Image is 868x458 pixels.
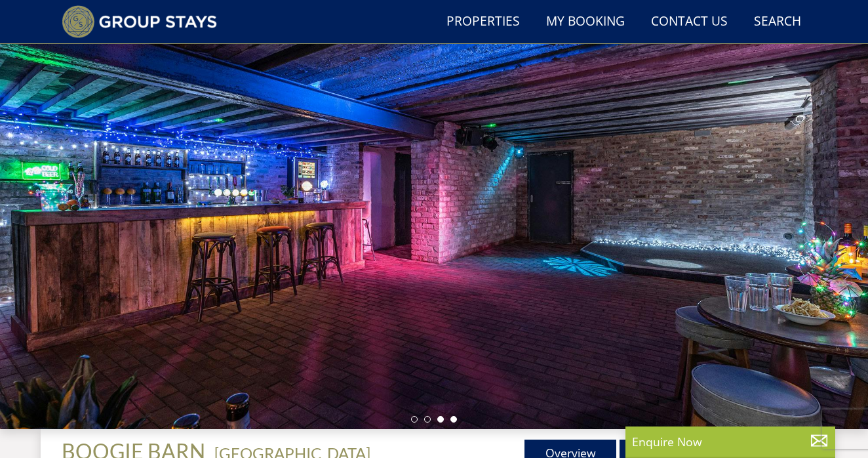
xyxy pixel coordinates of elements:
[62,5,217,38] img: Group Stays
[541,7,630,37] a: My Booking
[632,433,829,450] p: Enquire Now
[646,7,733,37] a: Contact Us
[749,7,806,37] a: Search
[441,7,525,37] a: Properties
